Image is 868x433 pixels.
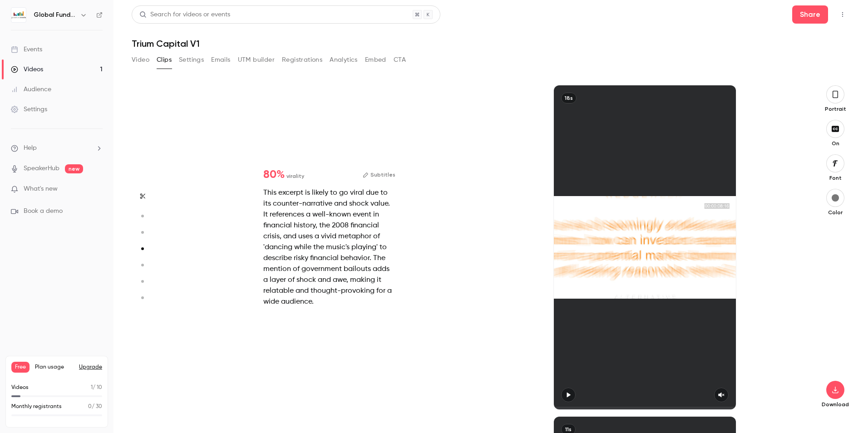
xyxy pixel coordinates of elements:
[11,143,103,153] li: help-dropdown-opener
[394,53,406,67] button: CTA
[821,209,850,216] p: Color
[132,38,850,49] h1: Trium Capital V1
[24,143,37,153] span: Help
[179,53,204,67] button: Settings
[88,403,102,411] p: / 30
[286,172,304,180] span: virality
[92,185,103,193] iframe: Noticeable Trigger
[34,10,76,20] h6: Global Fund Media
[835,7,850,22] button: Top Bar Actions
[821,140,850,147] p: On
[65,164,83,173] span: new
[363,169,395,180] button: Subtitles
[79,364,102,371] button: Upgrade
[139,10,230,20] div: Search for videos or events
[821,401,850,408] p: Download
[282,53,322,67] button: Registrations
[263,169,285,180] span: 80 %
[11,384,29,392] p: Videos
[11,362,30,373] span: Free
[821,174,850,182] p: Font
[24,207,63,216] span: Book a demo
[263,187,395,307] div: This excerpt is likely to go viral due to its counter-narrative and shock value. It references a ...
[91,384,102,392] p: / 10
[11,65,43,74] div: Videos
[88,404,92,409] span: 0
[11,45,42,54] div: Events
[792,5,828,24] button: Share
[238,53,275,67] button: UTM builder
[330,53,358,67] button: Analytics
[365,53,386,67] button: Embed
[157,53,172,67] button: Clips
[24,184,58,194] span: What's new
[91,385,93,390] span: 1
[821,105,850,113] p: Portrait
[11,403,62,411] p: Monthly registrants
[132,53,149,67] button: Video
[35,364,74,371] span: Plan usage
[11,8,26,22] img: Global Fund Media
[11,85,51,94] div: Audience
[211,53,230,67] button: Emails
[24,164,59,173] a: SpeakerHub
[11,105,47,114] div: Settings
